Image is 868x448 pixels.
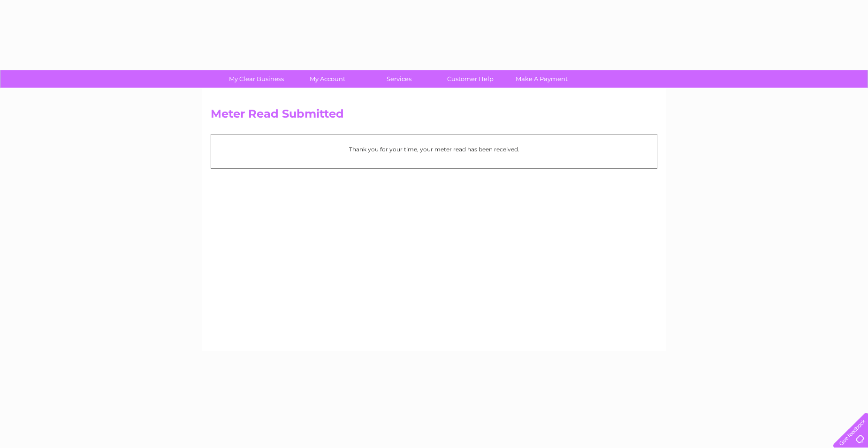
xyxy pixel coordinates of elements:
[360,70,438,88] a: Services
[432,70,509,88] a: Customer Help
[216,145,652,154] p: Thank you for your time, your meter read has been received.
[218,70,295,88] a: My Clear Business
[289,70,366,88] a: My Account
[503,70,580,88] a: Make A Payment
[211,107,657,125] h2: Meter Read Submitted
